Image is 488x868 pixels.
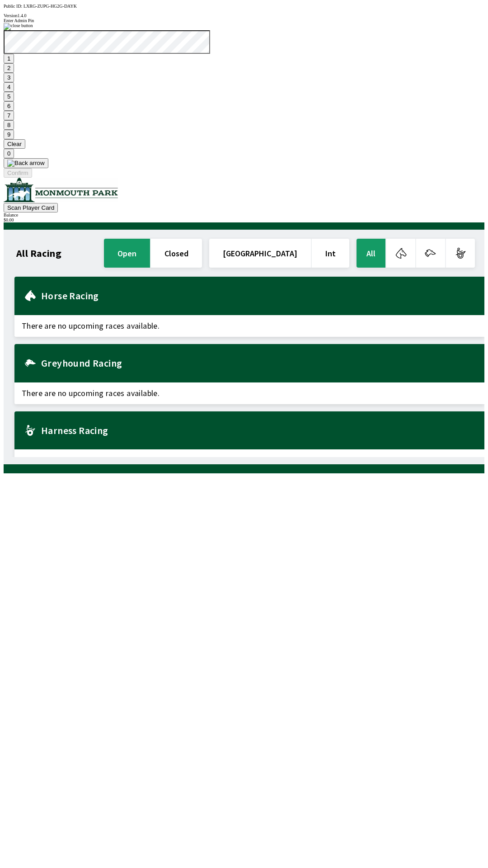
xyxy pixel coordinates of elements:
button: Clear [4,139,25,149]
img: close button [4,23,33,30]
div: Enter Admin Pin [4,18,484,23]
span: There are no upcoming races available. [14,382,484,404]
button: open [104,239,150,268]
div: Public ID: [4,4,484,9]
button: 8 [4,120,14,130]
button: 7 [4,111,14,120]
button: [GEOGRAPHIC_DATA] [209,239,311,268]
h2: Harness Racing [41,427,477,434]
img: Back arrow [7,160,45,167]
span: LXRG-ZUPG-HG2G-DAYK [23,4,77,9]
button: 2 [4,63,14,73]
button: Int [312,239,349,268]
span: There are no upcoming races available. [14,315,484,337]
img: venue logo [4,178,118,202]
button: 4 [4,82,14,92]
button: Scan Player Card [4,203,58,212]
div: Version 1.4.0 [4,13,484,18]
button: closed [151,239,202,268]
span: There are no upcoming races available. [14,449,484,471]
div: $ 0.00 [4,217,484,222]
h1: All Racing [16,250,61,257]
button: 5 [4,92,14,101]
div: Balance [4,212,484,217]
button: 3 [4,73,14,82]
h2: Horse Racing [41,292,477,299]
button: 9 [4,130,14,139]
button: 1 [4,54,14,63]
button: Confirm [4,168,32,178]
h2: Greyhound Racing [41,359,477,367]
button: 0 [4,149,14,158]
button: All [357,239,385,268]
button: 6 [4,101,14,111]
